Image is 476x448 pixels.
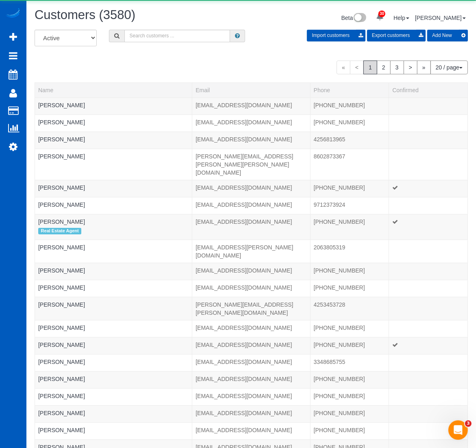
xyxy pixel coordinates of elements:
[192,354,310,371] td: Email
[38,219,85,225] a: [PERSON_NAME]
[465,420,472,427] span: 3
[363,61,377,74] span: 1
[310,280,389,297] td: Phone
[390,61,404,74] a: 3
[341,15,367,21] a: Beta
[35,240,192,263] td: Name
[35,82,192,97] th: Name
[192,371,310,388] td: Email
[389,320,468,337] td: Confirmed
[192,388,310,405] td: Email
[389,405,468,422] td: Confirmed
[192,180,310,197] td: Email
[192,280,310,297] td: Email
[38,126,189,128] div: Tags
[389,297,468,320] td: Confirmed
[310,422,389,439] td: Phone
[415,15,466,21] a: [PERSON_NAME]
[389,371,468,388] td: Confirmed
[124,30,230,42] input: Search customers ...
[38,143,189,145] div: Tags
[38,434,189,436] div: Tags
[337,61,350,74] span: «
[389,149,468,180] td: Confirmed
[393,15,409,21] a: Help
[38,153,85,160] a: [PERSON_NAME]
[310,132,389,149] td: Phone
[310,197,389,214] td: Phone
[192,297,310,320] td: Email
[389,82,468,97] th: Confirmed
[35,320,192,337] td: Name
[35,371,192,388] td: Name
[310,149,389,180] td: Phone
[38,325,85,331] a: [PERSON_NAME]
[35,422,192,439] td: Name
[192,82,310,97] th: Email
[38,136,85,143] a: [PERSON_NAME]
[35,405,192,422] td: Name
[192,240,310,263] td: Email
[38,192,189,194] div: Tags
[38,267,85,274] a: [PERSON_NAME]
[35,197,192,214] td: Name
[38,383,189,385] div: Tags
[353,13,366,24] img: New interface
[38,102,85,108] a: [PERSON_NAME]
[389,337,468,354] td: Confirmed
[38,284,85,291] a: [PERSON_NAME]
[38,226,189,236] div: Tags
[38,417,189,419] div: Tags
[192,422,310,439] td: Email
[310,405,389,422] td: Phone
[38,342,85,348] a: [PERSON_NAME]
[310,263,389,280] td: Phone
[192,320,310,337] td: Email
[389,115,468,132] td: Confirmed
[310,320,389,337] td: Phone
[389,214,468,240] td: Confirmed
[38,244,85,251] a: [PERSON_NAME]
[389,263,468,280] td: Confirmed
[38,209,189,211] div: Tags
[38,275,189,277] div: Tags
[404,61,417,74] a: >
[38,366,189,368] div: Tags
[192,149,310,180] td: Email
[389,97,468,115] td: Confirmed
[192,97,310,115] td: Email
[389,422,468,439] td: Confirmed
[38,251,189,253] div: Tags
[372,8,388,26] a: 30
[35,297,192,320] td: Name
[310,388,389,405] td: Phone
[35,132,192,149] td: Name
[38,410,85,416] a: [PERSON_NAME]
[35,8,135,22] span: Customers (3580)
[38,427,85,433] a: [PERSON_NAME]
[310,97,389,115] td: Phone
[389,180,468,197] td: Confirmed
[38,376,85,382] a: [PERSON_NAME]
[310,371,389,388] td: Phone
[310,354,389,371] td: Phone
[427,30,468,41] button: Add New
[38,393,85,399] a: [PERSON_NAME]
[389,197,468,214] td: Confirmed
[38,332,189,334] div: Tags
[5,8,21,19] img: Automaid Logo
[35,263,192,280] td: Name
[192,405,310,422] td: Email
[367,30,426,41] button: Export customers
[35,337,192,354] td: Name
[38,301,85,308] a: [PERSON_NAME]
[310,337,389,354] td: Phone
[35,354,192,371] td: Name
[377,61,391,74] a: 2
[38,349,189,351] div: Tags
[35,180,192,197] td: Name
[35,280,192,297] td: Name
[430,61,468,74] button: 20 / page
[35,115,192,132] td: Name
